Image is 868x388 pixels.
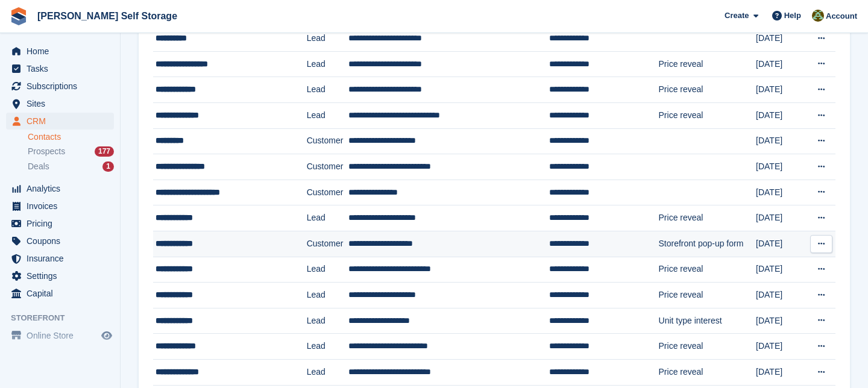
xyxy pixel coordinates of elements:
[307,102,349,128] td: Lead
[27,60,99,77] span: Tasks
[95,146,114,157] div: 177
[27,78,99,95] span: Subscriptions
[756,154,807,180] td: [DATE]
[307,334,349,360] td: Lead
[307,359,349,385] td: Lead
[659,283,756,308] td: Price reveal
[756,308,807,334] td: [DATE]
[659,334,756,360] td: Price reveal
[28,131,114,143] a: Contacts
[659,102,756,128] td: Price reveal
[6,95,114,112] a: menu
[307,308,349,334] td: Lead
[307,231,349,257] td: Customer
[659,231,756,257] td: Storefront pop-up form
[28,146,65,157] span: Prospects
[11,312,120,324] span: Storefront
[6,250,114,267] a: menu
[756,231,807,257] td: [DATE]
[826,10,857,22] span: Account
[6,60,114,77] a: menu
[784,10,801,22] span: Help
[756,26,807,52] td: [DATE]
[10,7,28,25] img: stora-icon-8386f47178a22dfd0bd8f6a31ec36ba5ce8667c1dd55bd0f319d3a0aa187defe.svg
[28,145,114,158] a: Prospects 177
[659,205,756,231] td: Price reveal
[6,78,114,95] a: menu
[6,198,114,214] a: menu
[27,113,99,130] span: CRM
[27,215,99,232] span: Pricing
[307,26,349,52] td: Lead
[756,283,807,308] td: [DATE]
[33,6,182,26] a: [PERSON_NAME] Self Storage
[756,51,807,77] td: [DATE]
[6,180,114,197] a: menu
[307,154,349,180] td: Customer
[6,285,114,302] a: menu
[725,10,749,22] span: Create
[659,51,756,77] td: Price reveal
[27,198,99,214] span: Invoices
[6,233,114,249] a: menu
[756,205,807,231] td: [DATE]
[756,180,807,205] td: [DATE]
[6,113,114,130] a: menu
[6,268,114,284] a: menu
[659,257,756,283] td: Price reveal
[756,77,807,103] td: [DATE]
[307,128,349,154] td: Customer
[756,128,807,154] td: [DATE]
[756,102,807,128] td: [DATE]
[756,359,807,385] td: [DATE]
[307,77,349,103] td: Lead
[812,10,824,22] img: Karl
[27,43,99,60] span: Home
[756,257,807,283] td: [DATE]
[307,283,349,308] td: Lead
[102,161,114,172] div: 1
[28,160,114,173] a: Deals 1
[307,205,349,231] td: Lead
[27,268,99,284] span: Settings
[659,308,756,334] td: Unit type interest
[28,161,49,172] span: Deals
[27,250,99,267] span: Insurance
[6,327,114,344] a: menu
[27,233,99,249] span: Coupons
[756,334,807,360] td: [DATE]
[6,43,114,60] a: menu
[27,285,99,302] span: Capital
[27,327,99,344] span: Online Store
[27,180,99,197] span: Analytics
[307,180,349,205] td: Customer
[6,215,114,232] a: menu
[99,328,114,343] a: Preview store
[659,359,756,385] td: Price reveal
[307,51,349,77] td: Lead
[27,95,99,112] span: Sites
[307,257,349,283] td: Lead
[659,77,756,103] td: Price reveal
